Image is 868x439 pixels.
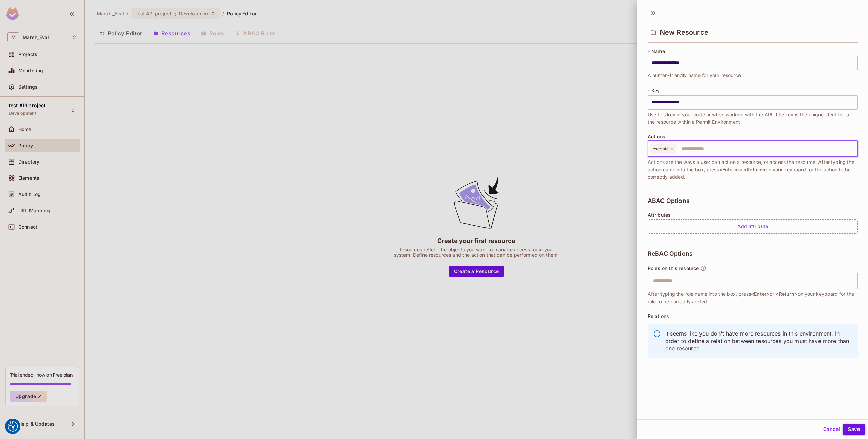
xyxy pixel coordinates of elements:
span: execute [653,146,669,152]
span: Relations [648,313,669,319]
span: <Enter> [719,167,738,172]
div: execute [650,144,676,154]
span: After typing the role name into the box, press or on your keyboard for the role to be correctly a... [648,290,858,305]
span: Actions [648,134,665,139]
span: <Return> [775,291,797,297]
span: <Return> [744,167,766,172]
span: Use this key in your code or when working with the API. The key is the unique identifier of the r... [648,111,858,126]
span: Key [651,88,660,93]
span: Actions are the ways a user can act on a resource, or access the resource. After typing the actio... [648,158,858,181]
span: Roles on this resource [648,266,699,271]
button: Save [843,424,865,435]
span: New Resource [660,28,708,36]
span: <Enter> [751,291,770,297]
span: Attributes [648,212,671,218]
span: A human-friendly name for your resource [648,72,741,79]
span: ABAC Options [648,197,690,204]
button: Cancel [821,424,843,435]
span: ReBAC Options [648,250,693,257]
button: Consent Preferences [8,421,18,432]
span: Name [651,49,665,54]
p: It seems like you don't have more resources in this environment. In order to define a relation be... [665,330,852,352]
img: Revisit consent button [8,421,18,432]
div: Add attribute [648,219,858,234]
